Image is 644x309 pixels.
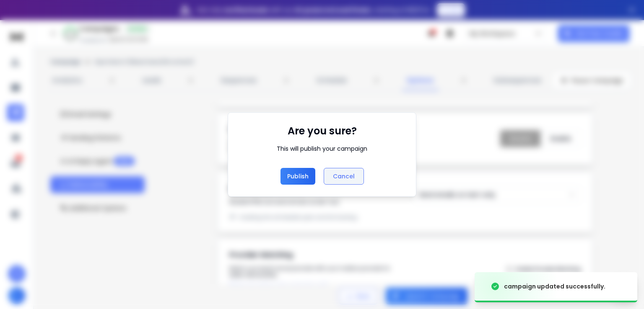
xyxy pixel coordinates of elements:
h1: Are you sure? [288,124,357,138]
div: campaign updated successfully. [504,282,605,291]
button: Publish [280,168,315,185]
div: This will publish your campaign [277,144,367,153]
button: Cancel [324,168,364,185]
